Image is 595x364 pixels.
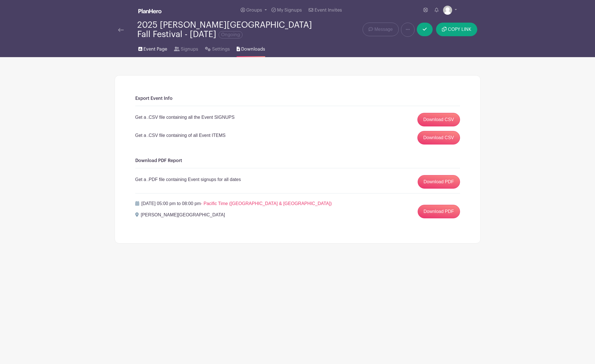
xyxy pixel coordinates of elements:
[417,131,460,145] a: Download CSV
[118,28,124,32] img: back-arrow-29a5d9b10d5bd6ae65dc969a981735edf675c4d7a1fe02e03b50dbd4ba3cdb55.svg
[138,9,162,13] img: logo_white-6c42ec7e38ccf1d336a20a19083b03d10ae64f83f12c07503d8b9e83406b4c7d.svg
[212,46,230,53] span: Settings
[138,39,167,57] a: Event Page
[436,23,477,36] button: COPY LINK
[143,46,167,53] span: Event Page
[135,132,226,139] p: Get a .CSV file containing of all Event ITEMS
[374,26,393,33] span: Message
[363,23,398,36] a: Message
[135,96,460,101] h6: Export Event Info
[135,158,460,163] h6: Download PDF Report
[181,46,198,53] span: Signups
[174,39,198,57] a: Signups
[315,8,342,12] span: Event Invites
[135,176,241,183] p: Get a .PDF file containing Event signups for all dates
[241,46,265,53] span: Downloads
[205,39,230,57] a: Settings
[219,31,243,38] span: Ongoing
[141,200,332,207] p: [DATE] 05:00 pm to 08:00 pm
[137,20,320,39] div: 2025 [PERSON_NAME][GEOGRAPHIC_DATA] Fall Festival - [DATE]
[277,8,302,12] span: My Signups
[135,114,235,121] p: Get a .CSV file containing all the Event SIGNUPS
[418,205,460,218] a: Download PDF
[141,212,225,218] p: [PERSON_NAME][GEOGRAPHIC_DATA]
[201,201,332,206] span: - Pacific Time ([GEOGRAPHIC_DATA] & [GEOGRAPHIC_DATA])
[237,39,265,57] a: Downloads
[418,175,460,189] a: Download PDF
[443,6,452,15] img: default-ce2991bfa6775e67f084385cd625a349d9dcbb7a52a09fb2fda1e96e2d18dcdb.png
[246,8,262,12] span: Groups
[417,113,460,126] a: Download CSV
[448,27,471,32] span: COPY LINK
